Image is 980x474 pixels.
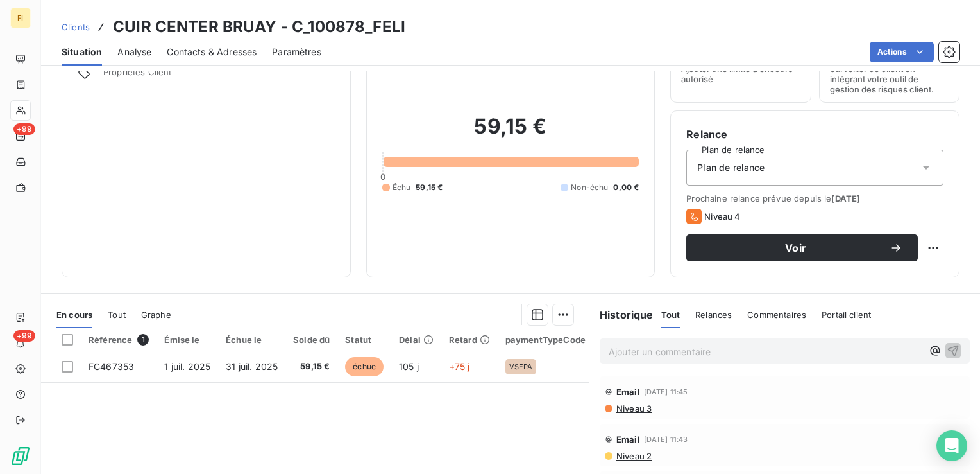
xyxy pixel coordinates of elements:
span: En cours [56,310,92,320]
h3: CUIR CENTER BRUAY - C_100878_FELI [113,15,405,39]
div: FI [10,8,31,28]
span: Échu [393,182,411,193]
span: 0 [380,171,385,182]
div: Délai [399,335,434,345]
span: Graphe [141,310,171,320]
span: Clients [62,22,90,32]
a: Clients [62,21,90,33]
span: Analyse [117,46,151,58]
span: [DATE] [831,193,860,204]
span: 1 juil. 2025 [164,361,210,372]
span: [DATE] 11:43 [644,435,688,443]
img: Logo LeanPay [10,446,31,466]
span: 105 j [399,361,419,372]
span: 59,15 € [293,360,330,373]
div: Échue le [226,335,278,345]
h6: Historique [589,307,654,322]
span: +99 [13,330,35,342]
button: Actions [870,42,934,62]
span: Niveau 4 [704,211,740,222]
span: Email [616,387,640,397]
span: Tout [108,310,126,320]
span: Prochaine relance prévue depuis le [686,193,943,204]
span: Relances [695,310,732,320]
span: Surveiller ce client en intégrant votre outil de gestion des risques client. [830,64,949,94]
span: Situation [62,46,102,58]
div: Retard [449,335,490,345]
span: Voir [702,243,890,253]
span: échue [345,357,384,376]
span: Niveau 2 [615,451,652,461]
span: Portail client [822,310,871,320]
div: Solde dû [293,335,330,345]
div: Open Intercom Messenger [936,430,967,461]
span: Paramètres [272,46,321,58]
span: Non-échu [571,182,608,193]
h6: Relance [686,127,943,142]
button: Voir [686,234,918,261]
span: Email [616,434,640,444]
span: +99 [13,123,35,135]
span: Tout [661,310,680,320]
div: Émise le [164,335,210,345]
span: FC467353 [89,361,134,372]
span: 31 juil. 2025 [226,361,278,372]
span: 0,00 € [613,182,639,193]
span: 59,15 € [416,182,443,193]
span: Ajouter une limite d’encours autorisé [681,64,800,84]
span: [DATE] 11:45 [644,388,688,396]
span: Commentaires [747,310,806,320]
span: Plan de relance [697,161,765,174]
h2: 59,15 € [382,114,639,152]
span: Niveau 3 [615,403,652,414]
span: VSEPA [509,363,533,371]
div: paymentTypeCode [505,335,586,345]
span: Contacts & Adresses [167,46,257,58]
span: Propriétés Client [103,67,335,85]
div: Référence [89,334,149,346]
div: Statut [345,335,384,345]
span: +75 j [449,361,470,372]
span: 1 [137,334,149,346]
